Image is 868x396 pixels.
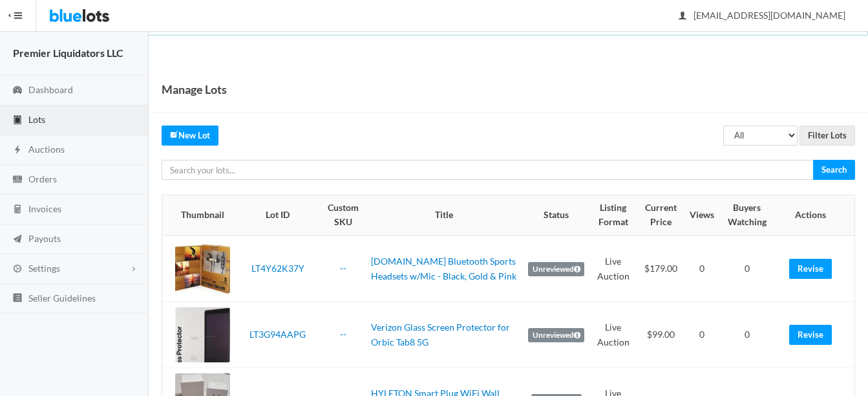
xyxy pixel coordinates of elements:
input: Search [813,160,855,180]
ion-icon: speedometer [11,85,24,97]
strong: Premier Liquidators LLC [13,47,123,59]
a: -- [340,263,346,274]
span: Seller Guidelines [28,292,96,303]
th: Custom SKU [321,195,366,236]
td: 0 [684,236,719,302]
a: -- [340,329,346,340]
td: Live Auction [589,236,637,302]
th: Actions [774,195,854,236]
ion-icon: paper plane [11,234,24,246]
ion-icon: calculator [11,204,24,216]
span: Invoices [28,203,61,214]
h1: Manage Lots [162,80,227,99]
ion-icon: cash [11,174,24,186]
a: Verizon Glass Screen Protector for Orbic Tab8 5G [371,322,510,347]
th: Listing Format [589,195,637,236]
th: Title [366,195,523,236]
ion-icon: clipboard [11,115,24,127]
td: 0 [719,302,774,368]
a: [DOMAIN_NAME] Bluetooth Sports Headsets w/Mic - Black, Gold & Pink [371,256,516,281]
td: 0 [684,302,719,368]
th: Views [684,195,719,236]
input: Filter Lots [799,126,855,146]
a: Revise [789,325,832,345]
span: Dashboard [28,84,73,95]
a: createNew Lot [162,126,218,146]
label: Unreviewed [528,262,584,276]
a: LT4Y62K37Y [251,263,304,274]
td: $99.00 [637,302,685,368]
input: Search your lots... [162,160,814,180]
th: Current Price [637,195,685,236]
td: 0 [719,236,774,302]
th: Status [523,195,589,236]
ion-icon: person [676,10,689,23]
td: $179.00 [637,236,685,302]
th: Buyers Watching [719,195,774,236]
ion-icon: create [170,130,178,138]
span: Auctions [28,144,65,155]
th: Lot ID [235,195,321,236]
label: Unreviewed [528,328,584,342]
td: Live Auction [589,302,637,368]
ion-icon: list box [11,292,24,305]
span: Settings [28,263,60,274]
a: LT3G94AAPG [249,329,306,340]
a: Revise [789,259,832,279]
th: Thumbnail [162,195,235,236]
ion-icon: flash [11,144,24,157]
span: Orders [28,173,57,184]
ion-icon: cog [11,263,24,276]
span: Lots [28,114,45,125]
span: [EMAIL_ADDRESS][DOMAIN_NAME] [679,10,845,21]
span: Payouts [28,233,61,244]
